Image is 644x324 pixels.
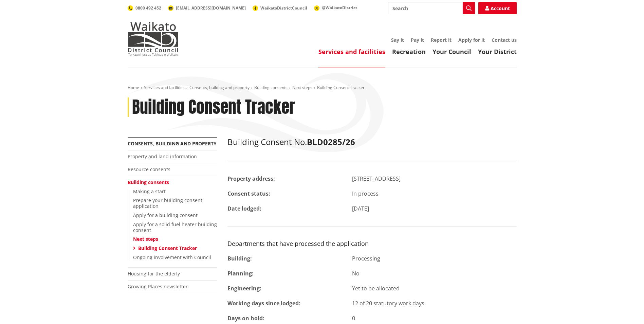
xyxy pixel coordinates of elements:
[128,153,197,160] a: Property and land information
[314,5,357,11] a: @WaikatoDistrict
[260,5,307,11] span: WaikatoDistrictCouncil
[128,5,161,11] a: 0800 492 452
[128,270,180,277] a: Housing for the elderly
[431,37,452,43] a: Report it
[478,2,517,14] a: Account
[392,48,426,56] a: Recreation
[132,97,295,117] h1: Building Consent Tracker
[227,300,300,307] strong: Working days since lodged:
[227,205,261,212] strong: Date lodged:
[458,37,485,43] a: Apply for it
[347,314,522,322] div: 0
[347,175,522,183] div: [STREET_ADDRESS]
[128,22,179,56] img: Waikato District Council - Te Kaunihera aa Takiwaa o Waikato
[176,5,246,11] span: [EMAIL_ADDRESS][DOMAIN_NAME]
[135,5,161,11] span: 0800 492 452
[347,204,522,213] div: [DATE]
[128,166,170,173] a: Resource consents
[138,245,197,251] a: Building Consent Tracker
[433,48,471,56] a: Your Council
[133,197,202,209] a: Prepare your building consent application
[347,254,522,263] div: Processing
[128,179,169,185] a: Building consents
[411,37,424,43] a: Pay it
[133,254,211,260] a: Ongoing involvement with Council
[128,85,517,91] nav: breadcrumb
[133,212,198,218] a: Apply for a building consent
[133,236,158,242] a: Next steps
[227,314,264,322] strong: Days on hold:
[189,85,250,90] a: Consents, building and property
[128,85,139,90] a: Home
[478,48,517,56] a: Your District
[347,190,522,198] div: In process
[144,85,185,90] a: Services and facilities
[317,85,365,90] span: Building Consent Tracker
[347,299,522,307] div: 12 of 20 statutory work days
[227,137,517,147] h2: Building Consent No.
[388,2,475,14] input: Search input
[318,48,385,56] a: Services and facilities
[227,240,517,248] h3: Departments that have processed the application
[227,175,275,182] strong: Property address:
[253,5,307,11] a: WaikatoDistrictCouncil
[133,221,217,233] a: Apply for a solid fuel heater building consent​
[227,285,261,292] strong: Engineering:
[347,269,522,277] div: No
[307,136,355,147] strong: BLD0285/26
[347,284,522,292] div: Yet to be allocated
[227,255,252,262] strong: Building:
[128,283,188,290] a: Growing Places newsletter
[227,190,270,197] strong: Consent status:
[168,5,246,11] a: [EMAIL_ADDRESS][DOMAIN_NAME]
[133,188,166,195] a: Making a start
[322,5,357,11] span: @WaikatoDistrict
[128,140,217,147] a: Consents, building and property
[227,270,254,277] strong: Planning:
[492,37,517,43] a: Contact us
[391,37,404,43] a: Say it
[292,85,312,90] a: Next steps
[254,85,288,90] a: Building consents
